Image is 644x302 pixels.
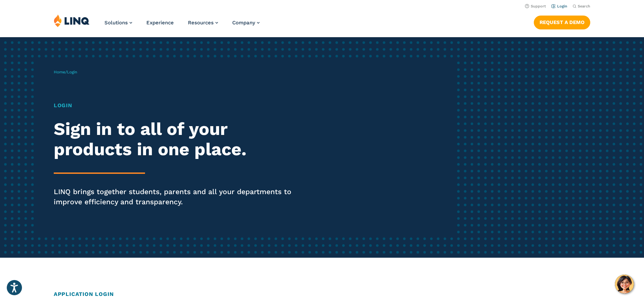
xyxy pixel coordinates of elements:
[54,187,302,207] p: LINQ brings together students, parents and all your departments to improve efficiency and transpa...
[54,70,77,74] span: /
[534,16,590,29] a: Request a Demo
[104,14,260,37] nav: Primary Navigation
[67,70,77,74] span: Login
[615,275,634,294] button: Hello, have a question? Let’s chat.
[146,20,174,26] a: Experience
[54,14,90,27] img: LINQ | K‑12 Software
[104,20,128,26] span: Solutions
[578,4,590,8] span: Search
[232,20,255,26] span: Company
[54,70,65,74] a: Home
[534,14,590,29] nav: Button Navigation
[188,20,218,26] a: Resources
[104,20,132,26] a: Solutions
[525,4,546,8] a: Support
[573,4,590,9] button: Open Search Bar
[188,20,214,26] span: Resources
[54,290,590,298] h2: Application Login
[54,119,302,160] h2: Sign in to all of your products in one place.
[232,20,260,26] a: Company
[54,101,302,110] h1: Login
[551,4,567,8] a: Login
